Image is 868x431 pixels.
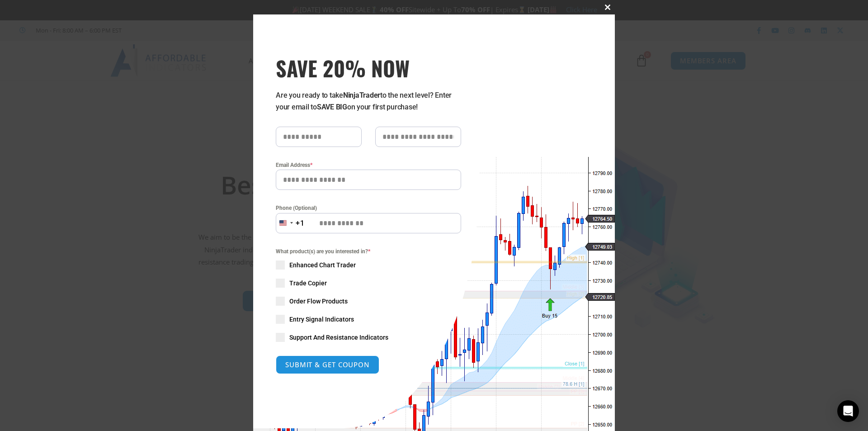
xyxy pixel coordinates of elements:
[296,218,305,229] div: +1
[276,161,461,170] label: Email Address
[276,333,461,342] label: Support And Resistance Indicators
[276,247,461,256] span: What product(s) are you interested in?
[276,279,461,288] label: Trade Copier
[289,279,327,288] span: Trade Copier
[276,213,305,233] button: Selected country
[276,355,379,374] button: SUBMIT & GET COUPON
[276,297,461,306] label: Order Flow Products
[289,333,388,342] span: Support And Resistance Indicators
[276,55,461,81] span: SAVE 20% NOW
[276,260,461,270] label: Enhanced Chart Trader
[276,315,461,324] label: Entry Signal Indicators
[343,91,380,99] strong: NinjaTrader
[289,260,356,270] span: Enhanced Chart Trader
[276,204,461,213] label: Phone (Optional)
[289,297,348,306] span: Order Flow Products
[317,103,347,111] strong: SAVE BIG
[837,400,859,422] div: Open Intercom Messenger
[276,90,461,113] p: Are you ready to take to the next level? Enter your email to on your first purchase!
[289,315,354,324] span: Entry Signal Indicators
